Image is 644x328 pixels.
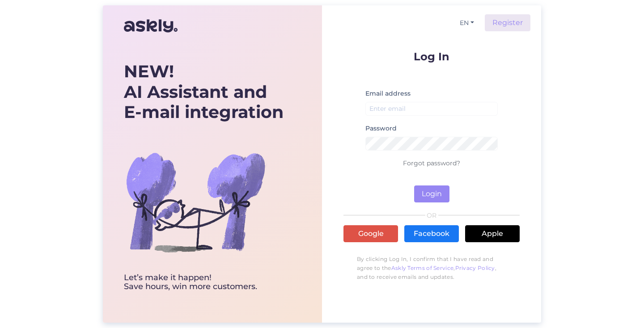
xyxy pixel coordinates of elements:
[404,225,459,242] a: Facebook
[343,250,520,286] p: By clicking Log In, I confirm that I have read and agree to the , , and to receive emails and upd...
[425,212,438,219] span: OR
[343,225,398,242] a: Google
[365,102,498,116] input: Enter email
[124,273,284,291] div: Let’s make it happen! Save hours, win more customers.
[365,89,411,98] label: Email address
[414,185,449,202] button: Login
[456,17,478,29] button: EN
[124,61,174,82] b: NEW!
[391,265,454,271] a: Askly Terms of Service
[403,159,460,167] a: Forgot password?
[124,61,284,122] div: AI Assistant and E-mail integration
[455,265,495,271] a: Privacy Policy
[343,51,520,62] p: Log In
[365,124,397,133] label: Password
[485,14,530,31] a: Register
[124,15,178,37] img: Askly
[465,225,520,242] a: Apple
[124,130,267,273] img: bg-askly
